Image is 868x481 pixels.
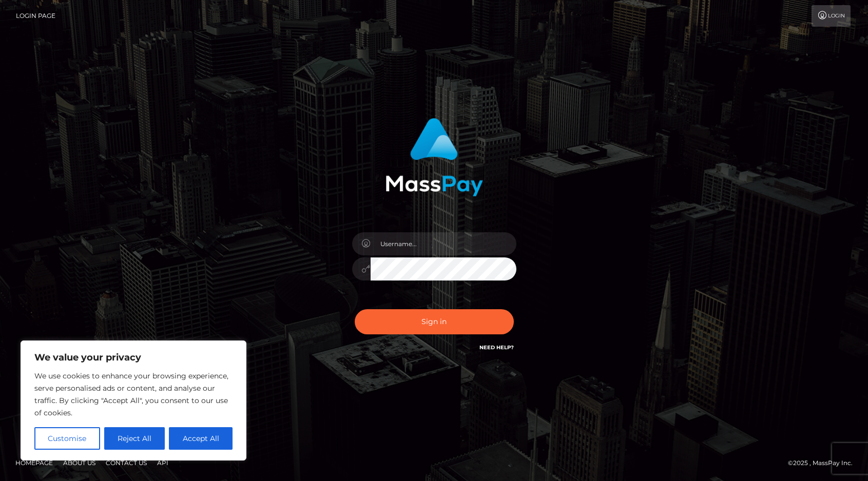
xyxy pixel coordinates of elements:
[169,427,233,450] button: Accept All
[812,5,851,27] a: Login
[153,455,172,471] a: API
[355,309,514,334] button: Sign in
[21,340,246,460] div: We value your privacy
[102,455,151,471] a: Contact Us
[371,232,516,255] input: Username...
[385,118,483,196] img: MassPay Login
[788,457,860,469] div: © 2025 , MassPay Inc.
[479,344,514,351] a: Need Help?
[16,5,55,27] a: Login Page
[34,370,233,419] p: We use cookies to enhance your browsing experience, serve personalised ads or content, and analys...
[34,351,233,364] p: We value your privacy
[59,455,100,471] a: About Us
[34,427,100,450] button: Customise
[11,455,57,471] a: Homepage
[104,427,165,450] button: Reject All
